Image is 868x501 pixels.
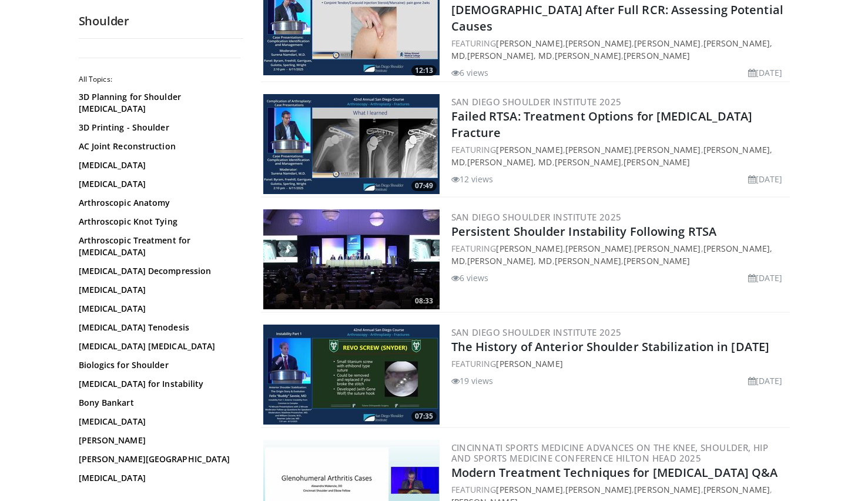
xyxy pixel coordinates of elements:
[411,181,437,191] span: 07:49
[79,265,237,277] a: [MEDICAL_DATA] Decompression
[634,243,701,254] a: [PERSON_NAME]
[263,94,440,194] a: 07:49
[451,465,778,480] a: Modern Treatment Techniques for [MEDICAL_DATA] Q&A
[451,326,622,338] a: San Diego Shoulder Institute 2025
[634,38,701,49] a: [PERSON_NAME]
[467,156,552,168] a: [PERSON_NAME], MD
[79,416,237,427] a: [MEDICAL_DATA]
[79,178,237,190] a: [MEDICAL_DATA]
[451,442,769,464] a: Cincinnati Sports Medicine Advances on the Knee, Shoulder, Hip and Sports Medicine Conference Hil...
[496,243,562,254] a: [PERSON_NAME]
[451,173,494,185] li: 12 views
[79,235,237,258] a: Arthroscopic Treatment for [MEDICAL_DATA]
[263,209,440,309] a: 08:33
[451,242,787,267] div: FEATURING , , , , , ,
[451,339,770,355] a: The History of Anterior Shoulder Stabilization in [DATE]
[748,272,783,284] li: [DATE]
[467,50,552,61] a: [PERSON_NAME], MD
[79,322,237,333] a: [MEDICAL_DATA] Tenodesis
[263,209,440,309] img: 6c6a096a-054b-4bd1-878c-41f99f233a86.300x170_q85_crop-smart_upscale.jpg
[79,75,240,84] h2: All Topics:
[451,143,787,168] div: FEATURING , , , , , ,
[748,173,783,185] li: [DATE]
[79,303,237,315] a: [MEDICAL_DATA]
[263,325,440,425] img: feabc04b-bf76-4aaf-8b19-ea92968ad710.300x170_q85_crop-smart_upscale.jpg
[555,50,621,61] a: [PERSON_NAME]
[565,243,632,254] a: [PERSON_NAME]
[79,216,237,228] a: Arthroscopic Knot Tying
[411,296,437,306] span: 08:33
[79,359,237,371] a: Biologics for Shoulder
[79,122,237,133] a: 3D Printing - Shoulder
[451,375,494,387] li: 19 views
[624,255,690,266] a: [PERSON_NAME]
[496,38,562,49] a: [PERSON_NAME]
[79,397,237,409] a: Bony Bankart
[624,50,690,61] a: [PERSON_NAME]
[263,94,440,194] img: a1a5fb28-97c6-4892-91ee-8190a965c773.300x170_q85_crop-smart_upscale.jpg
[79,141,237,152] a: AC Joint Reconstruction
[748,66,783,79] li: [DATE]
[263,325,440,425] a: 07:35
[496,484,562,495] a: [PERSON_NAME]
[451,358,787,370] div: FEATURING
[496,358,562,369] a: [PERSON_NAME]
[79,435,237,446] a: [PERSON_NAME]
[79,159,237,171] a: [MEDICAL_DATA]
[634,144,701,155] a: [PERSON_NAME]
[79,340,237,352] a: [MEDICAL_DATA] [MEDICAL_DATA]
[411,411,437,422] span: 07:35
[79,378,237,390] a: [MEDICAL_DATA] for Instability
[451,37,787,62] div: FEATURING , , , , , ,
[624,156,690,168] a: [PERSON_NAME]
[565,484,632,495] a: [PERSON_NAME]
[467,255,552,266] a: [PERSON_NAME], MD
[634,484,701,495] a: [PERSON_NAME]
[565,144,632,155] a: [PERSON_NAME]
[79,14,243,29] h2: Shoulder
[555,255,621,266] a: [PERSON_NAME]
[451,96,622,108] a: San Diego Shoulder Institute 2025
[496,144,562,155] a: [PERSON_NAME]
[411,65,437,76] span: 12:13
[565,38,632,49] a: [PERSON_NAME]
[79,91,237,115] a: 3D Planning for Shoulder [MEDICAL_DATA]
[748,375,783,387] li: [DATE]
[451,66,489,79] li: 6 views
[451,108,753,141] a: Failed RTSA: Treatment Options for [MEDICAL_DATA] Fracture
[79,284,237,296] a: [MEDICAL_DATA]
[555,156,621,168] a: [PERSON_NAME]
[79,472,237,484] a: [MEDICAL_DATA]
[451,211,622,223] a: San Diego Shoulder Institute 2025
[451,272,489,284] li: 6 views
[79,197,237,209] a: Arthroscopic Anatomy
[79,453,237,465] a: [PERSON_NAME][GEOGRAPHIC_DATA]
[451,223,717,239] a: Persistent Shoulder Instability Following RTSA
[703,484,770,495] a: [PERSON_NAME]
